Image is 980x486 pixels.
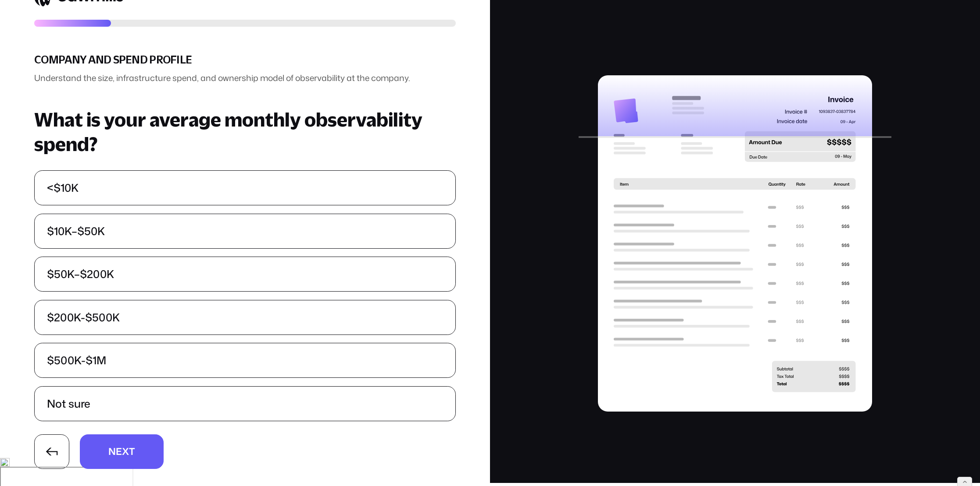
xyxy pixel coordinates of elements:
[35,387,455,421] label: Not sure
[614,95,857,393] img: progressImage.svg
[122,447,129,456] span: x
[35,171,455,205] label: <$10K
[108,447,116,456] span: N
[35,214,455,248] label: $10K–$50K
[34,107,456,157] h3: What is your average monthly observability spend?
[35,257,455,291] label: $50K–$200K
[35,343,455,377] label: $500K-$1M
[80,434,164,469] button: Next question
[34,73,456,83] p: Understand the size, infrastructure spend, and ownership model of observability at the company.
[129,447,135,456] span: t
[116,447,122,456] span: e
[34,434,69,469] button: Previous question
[34,51,456,68] h2: Company and Spend Profile
[35,300,455,335] label: $200K-$500K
